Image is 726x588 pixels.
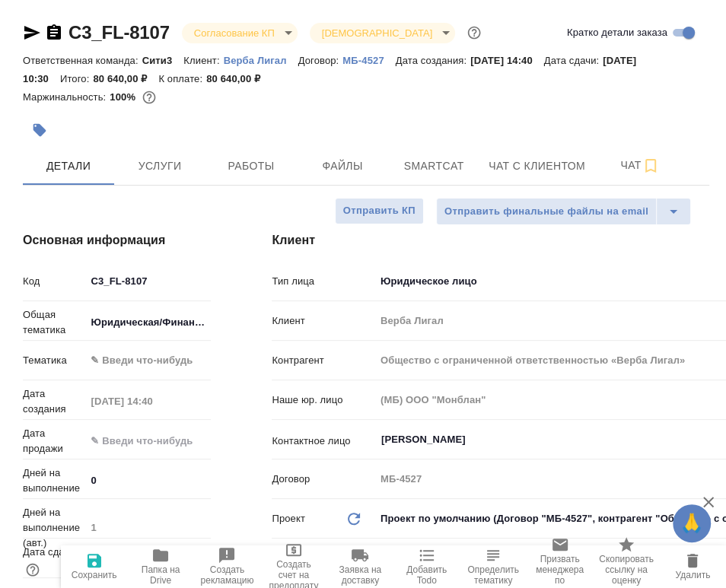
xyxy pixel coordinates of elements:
[123,157,196,176] span: Услуги
[679,507,705,539] span: 🙏
[310,23,455,43] div: Согласование КП
[335,198,424,224] button: Отправить КП
[201,564,254,586] span: Создать рекламацию
[23,231,211,250] h4: Основная информация
[45,24,63,42] button: Скопировать ссылку
[215,157,288,176] span: Работы
[68,22,170,43] a: C3_FL-8107
[139,87,159,107] button: 0.00 RUB;
[158,73,206,84] p: К оплате:
[660,545,726,588] button: Удалить
[85,310,223,335] div: Юридическая/Финансовая
[72,570,117,580] span: Сохранить
[298,55,343,66] p: Договор:
[436,198,657,225] button: Отправить финальные файлы на email
[224,53,298,66] a: Верба Лигал
[673,504,711,542] button: 🙏
[567,25,667,40] span: Кратко детали заказа
[224,55,298,66] p: Верба Лигал
[272,353,375,368] p: Контрагент
[306,157,379,176] span: Файлы
[343,202,416,220] span: Отправить КП
[603,156,677,175] span: Чат
[23,55,142,66] p: Ответственная команда:
[527,545,593,588] button: Призвать менеджера по развитию
[342,53,395,66] a: МБ-4527
[260,545,326,588] button: Создать счет на предоплату
[85,390,211,412] input: Пустое поле
[436,198,691,225] div: split button
[470,55,544,66] p: [DATE] 14:40
[23,466,85,496] p: Дней на выполнение
[23,560,43,580] button: Если добавить услуги и заполнить их объемом, то дата рассчитается автоматически
[272,231,709,250] h4: Клиент
[272,434,375,449] p: Контактное лицо
[272,313,375,329] p: Клиент
[464,23,484,43] button: Доп статусы указывают на важность/срочность заказа
[342,55,395,66] p: МБ-4527
[327,545,393,588] button: Заявка на доставку
[85,516,211,539] input: Пустое поле
[93,73,158,84] p: 80 640,00 ₽
[136,564,184,586] span: Папка на Drive
[393,545,460,588] button: Добавить Todo
[23,505,85,551] p: Дней на выполнение (авт.)
[142,55,184,66] p: Сити3
[317,27,437,40] button: [DEMOGRAPHIC_DATA]
[403,564,451,586] span: Добавить Todo
[23,274,85,289] p: Код
[23,545,75,560] p: Дата сдачи
[60,73,93,84] p: Итого:
[642,157,660,175] svg: Подписаться
[85,348,223,373] div: ✎ Введи что-нибудь
[127,545,193,588] button: Папка на Drive
[460,545,526,588] button: Определить тематику
[272,393,375,408] p: Наше юр. лицо
[23,353,85,368] p: Тематика
[183,55,223,66] p: Клиент:
[23,386,85,417] p: Дата создания
[85,270,211,292] input: ✎ Введи что-нибудь
[444,203,648,221] span: Отправить финальные файлы на email
[91,353,205,368] div: ✎ Введи что-нибудь
[61,545,127,588] button: Сохранить
[544,55,603,66] p: Дата сдачи:
[272,511,305,526] p: Проект
[675,570,710,580] span: Удалить
[397,157,470,176] span: Smartcat
[396,55,470,66] p: Дата создания:
[23,91,110,103] p: Маржинальность:
[23,24,41,42] button: Скопировать ссылку для ЯМессенджера
[272,472,375,487] p: Договор
[85,430,211,452] input: ✎ Введи что-нибудь
[32,157,105,176] span: Детали
[489,157,585,176] span: Чат с клиентом
[194,545,260,588] button: Создать рекламацию
[23,426,85,456] p: Дата продажи
[467,564,519,586] span: Определить тематику
[85,469,211,491] input: ✎ Введи что-нибудь
[336,564,384,586] span: Заявка на доставку
[23,307,85,338] p: Общая тематика
[272,274,375,289] p: Тип лица
[189,27,279,40] button: Согласование КП
[593,545,659,588] button: Скопировать ссылку на оценку заказа
[110,91,139,103] p: 100%
[206,73,272,84] p: 80 640,00 ₽
[23,113,56,147] button: Добавить тэг
[182,23,298,43] div: Согласование КП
